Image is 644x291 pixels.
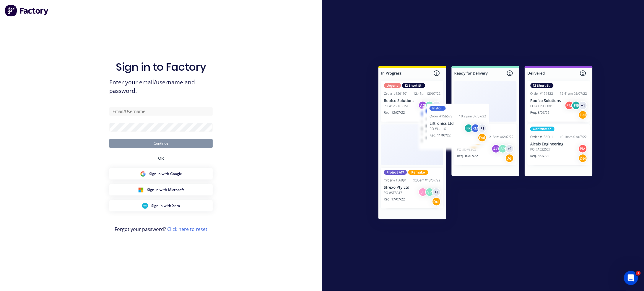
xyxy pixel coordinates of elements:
[167,226,207,232] a: Click here to reset
[138,187,144,193] img: Microsoft Sign in
[109,78,213,95] span: Enter your email/username and password.
[140,171,146,177] img: Google Sign in
[109,168,213,180] button: Google Sign inSign in with Google
[365,54,606,233] img: Sign in
[149,171,182,177] span: Sign in with Google
[158,148,164,168] div: OR
[109,200,213,211] button: Xero Sign inSign in with Xero
[109,107,213,116] input: Email/Username
[142,203,148,209] img: Xero Sign in
[5,5,49,17] img: Factory
[109,139,213,148] button: Continue
[115,226,207,233] span: Forgot your password?
[147,187,184,193] span: Sign in with Microsoft
[152,203,180,208] span: Sign in with Xero
[636,271,641,276] span: 1
[116,61,206,73] h1: Sign in to Factory
[624,271,638,285] iframe: Intercom live chat
[109,184,213,195] button: Microsoft Sign inSign in with Microsoft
